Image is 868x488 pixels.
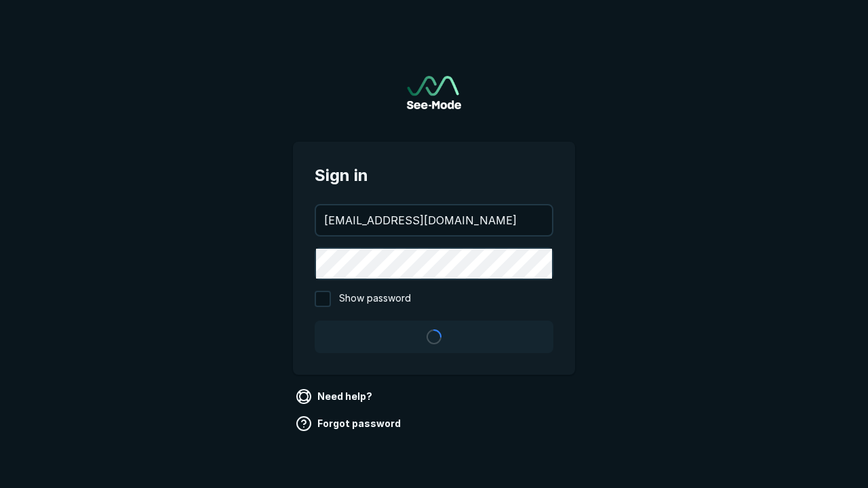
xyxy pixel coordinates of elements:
img: See-Mode Logo [407,76,461,109]
span: Show password [339,291,411,307]
a: Go to sign in [407,76,461,109]
a: Forgot password [293,413,406,434]
a: Need help? [293,386,378,407]
span: Sign in [315,163,553,188]
input: your@email.com [316,205,552,235]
